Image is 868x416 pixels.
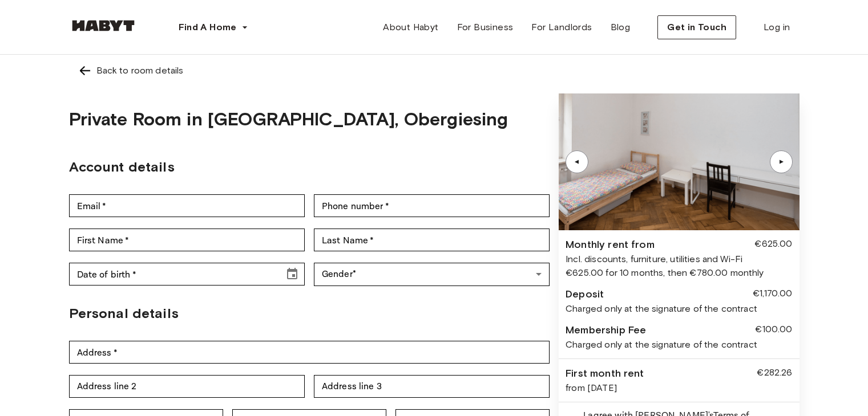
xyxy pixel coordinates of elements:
[78,64,92,78] img: Left pointing arrow
[757,366,792,381] div: €282.26
[69,55,800,87] a: Left pointing arrowBack to room details
[776,158,787,165] div: ▲
[566,302,792,316] div: Charged only at the signature of the contract
[601,16,640,39] a: Blog
[566,323,646,338] div: Membership Fee
[566,381,792,395] div: from [DATE]
[69,105,508,133] h1: Private Room in [GEOGRAPHIC_DATA], Obergiesing
[667,21,726,34] span: Get in Touch
[566,287,604,302] div: Deposit
[764,21,790,34] span: Log in
[755,323,792,338] div: €100.00
[169,16,257,39] button: Find A Home
[566,237,655,252] div: Monthly rent from
[571,158,583,165] div: ▲
[69,20,138,31] img: Habyt
[566,338,792,352] div: Charged only at the signature of the contract
[96,64,184,78] div: Back to room details
[566,252,792,266] div: Incl. discounts, furniture, utilities and Wi-Fi
[179,21,237,34] span: Find A Home
[611,21,631,34] span: Blog
[531,21,592,34] span: For Landlords
[281,263,304,286] button: Choose date
[69,157,550,177] h2: Account details
[374,16,447,39] a: About Habyt
[754,16,799,39] a: Log in
[457,21,514,34] span: For Business
[383,21,438,34] span: About Habyt
[522,16,601,39] a: For Landlords
[754,237,792,252] div: €625.00
[559,93,799,230] img: Image of the room
[753,287,792,302] div: €1,170.00
[657,15,736,39] button: Get in Touch
[566,266,792,280] div: €625.00 for 10 months, then €780.00 monthly
[448,16,523,39] a: For Business
[566,366,644,381] div: First month rent
[69,303,550,324] h2: Personal details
